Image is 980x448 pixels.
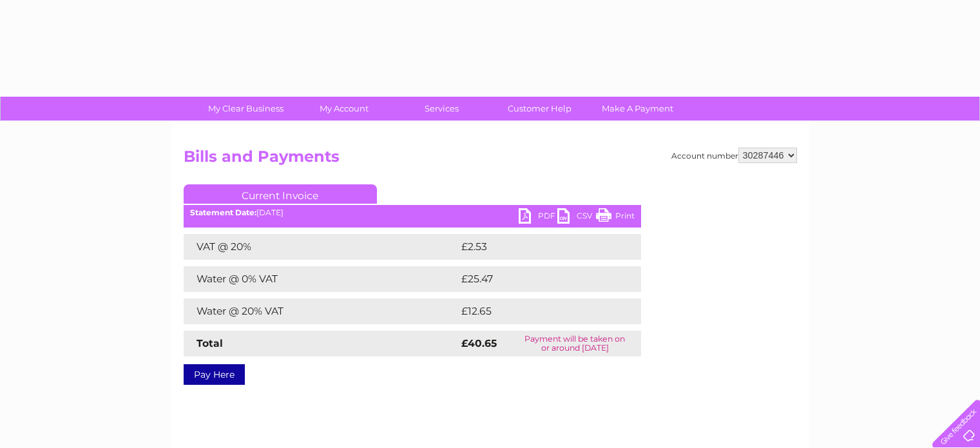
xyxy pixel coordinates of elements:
td: £25.47 [458,266,615,292]
div: Account number [671,148,797,163]
td: VAT @ 20% [184,234,458,260]
a: Current Invoice [184,184,377,204]
td: Water @ 0% VAT [184,266,458,292]
a: My Clear Business [193,97,299,121]
td: £12.65 [458,298,614,324]
h2: Bills and Payments [184,148,797,172]
td: Water @ 20% VAT [184,298,458,324]
a: CSV [557,208,596,227]
a: My Account [291,97,397,121]
a: Services [389,97,495,121]
a: Print [596,208,635,227]
div: [DATE] [184,208,641,217]
a: Pay Here [184,364,245,385]
strong: £40.65 [461,337,497,349]
a: Customer Help [486,97,593,121]
strong: Total [197,337,223,349]
a: Make A Payment [584,97,691,121]
a: PDF [519,208,557,227]
b: Statement Date: [190,208,256,217]
td: £2.53 [458,234,611,260]
td: Payment will be taken on or around [DATE] [509,331,640,356]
